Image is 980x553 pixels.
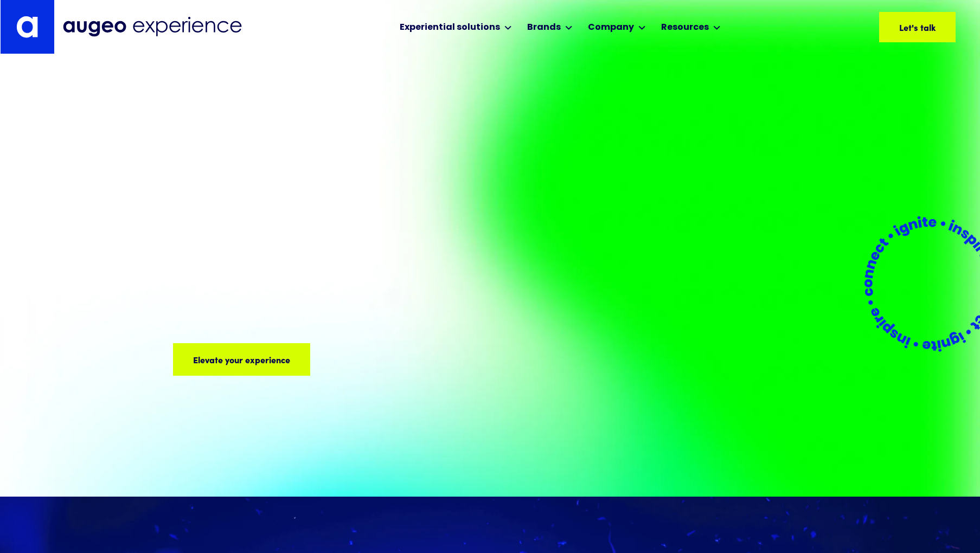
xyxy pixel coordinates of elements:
div: Brands [527,21,561,34]
div: Company [588,21,634,34]
img: Augeo's "a" monogram decorative logo in white. [16,16,38,38]
a: Elevate your experience [173,343,310,376]
a: Let's talk [879,12,956,42]
div: Experiential solutions [400,21,500,34]
img: Augeo Experience business unit full logo in midnight blue. [63,17,242,37]
div: Resources [661,21,709,34]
